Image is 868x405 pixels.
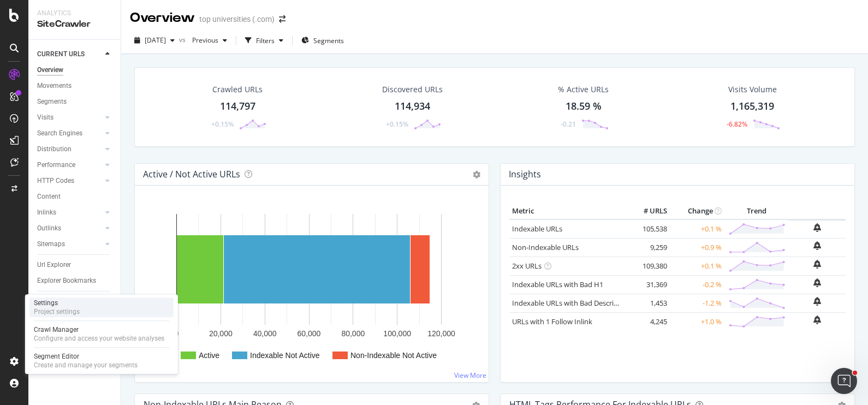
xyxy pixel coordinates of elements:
div: Distribution [37,144,72,155]
td: 31,369 [626,275,670,294]
div: Analytics [37,9,112,18]
h4: Active / Not Active URLs [143,167,240,182]
td: 1,453 [626,294,670,312]
a: Url Explorer [37,259,113,271]
div: Visits Volume [728,84,777,95]
td: +0.1 % [670,257,724,275]
a: Overview [37,64,113,76]
div: 18.59 % [566,99,602,114]
svg: A chart. [144,203,475,373]
i: Options [473,171,480,178]
a: Movements [37,80,113,92]
td: +1.0 % [670,312,724,331]
div: Discovered URLs [382,84,443,95]
span: 2025 Sep. 20th [145,35,166,45]
a: Inlinks [37,207,102,218]
div: Content [37,191,61,202]
div: Project settings [34,307,80,316]
div: 114,934 [395,99,430,114]
span: vs [179,35,188,44]
div: 114,797 [220,99,255,114]
a: Performance [37,159,102,171]
a: 2xx URLs [512,261,542,271]
div: bell-plus [813,223,821,232]
a: Non-Indexable URLs [512,242,579,252]
div: Url Explorer [37,259,71,271]
a: URLs with 1 Follow Inlink [512,317,592,326]
div: Segments [37,96,67,108]
text: 40,000 [253,329,277,338]
div: -6.82% [727,120,747,129]
td: -1.2 % [670,294,724,312]
div: Search Engines [37,128,82,139]
div: HTTP Codes [37,175,74,187]
th: Change [670,203,724,219]
div: +0.15% [386,120,408,129]
div: top universities (.com) [199,14,275,25]
div: % Active URLs [558,84,609,95]
a: Sitemaps [37,239,102,250]
a: Segments [37,96,113,108]
div: Crawled URLs [212,84,263,95]
div: Performance [37,159,75,171]
div: Create and manage your segments [34,361,138,370]
button: Previous [188,32,231,49]
a: Distribution [37,144,102,155]
th: Metric [509,203,626,219]
button: [DATE] [130,32,179,49]
div: +0.15% [211,120,234,129]
div: Visits [37,112,53,123]
a: Indexable URLs [512,224,562,234]
span: Previous [188,35,218,45]
a: Crawl ManagerConfigure and access your website analyses [29,324,174,344]
div: CURRENT URLS [37,49,85,60]
text: 20,000 [209,329,233,338]
iframe: Intercom live chat [831,368,857,394]
a: Indexable URLs with Bad Description [512,298,631,308]
text: 60,000 [298,329,321,338]
span: Segments [313,36,344,45]
div: Overview [37,64,63,76]
div: 1,165,319 [730,99,774,114]
div: Crawl Manager [34,325,164,334]
div: Sitemaps [37,239,65,250]
div: Inlinks [37,207,56,218]
td: 105,538 [626,219,670,239]
div: bell-plus [813,297,821,306]
a: Indexable URLs with Bad H1 [512,279,603,289]
div: arrow-right-arrow-left [279,15,286,23]
div: bell-plus [813,241,821,250]
td: +0.9 % [670,238,724,257]
div: Settings [34,299,80,307]
a: Explorer Bookmarks [37,275,113,287]
div: SiteCrawler [37,18,112,31]
text: 100,000 [383,329,411,338]
td: -0.2 % [670,275,724,294]
div: Outlinks [37,223,61,234]
div: Filters [256,36,275,45]
a: HTTP Codes [37,175,102,187]
td: +0.1 % [670,219,724,239]
button: Segments [297,32,348,49]
text: 120,000 [427,329,455,338]
text: 80,000 [341,329,365,338]
td: 4,245 [626,312,670,331]
div: bell-plus [813,278,821,287]
h4: Insights [509,167,541,182]
a: Segment EditorCreate and manage your segments [29,351,174,371]
text: Active [199,351,219,360]
text: Indexable Not Active [250,351,320,360]
a: Outlinks [37,223,102,234]
a: Content [37,191,113,202]
th: # URLS [626,203,670,219]
a: CURRENT URLS [37,49,102,60]
div: Explorer Bookmarks [37,275,96,287]
a: Search Engines [37,128,102,139]
div: Segment Editor [34,352,138,361]
button: Filters [241,32,288,49]
a: SettingsProject settings [29,297,174,317]
div: bell-plus [813,260,821,269]
div: -0.21 [561,120,576,129]
text: Non-Indexable Not Active [350,351,437,360]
